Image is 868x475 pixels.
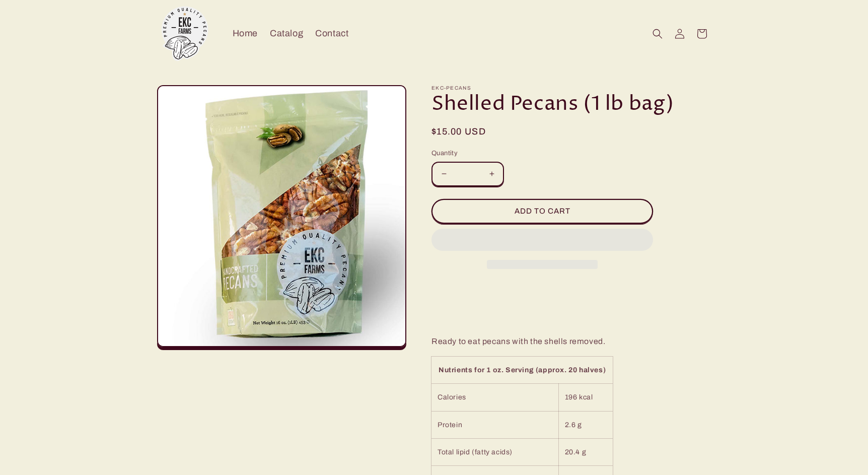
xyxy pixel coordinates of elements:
[309,22,354,45] a: Contact
[558,411,613,438] td: 2.6 g
[154,2,216,65] a: EKC Pecans
[536,366,606,374] strong: (approx. 20 halves)
[270,28,303,39] span: Catalog
[264,22,309,45] a: Catalog
[431,411,558,438] td: Protein
[439,366,534,374] strong: Nutrients for 1 oz. Serving
[431,334,711,349] p: Ready to eat pecans with the shells removed.
[227,22,264,45] a: Home
[233,28,258,39] span: Home
[646,23,669,45] summary: Search
[431,438,558,465] td: Total lipid (fatty acids)
[157,6,212,61] img: EKC Pecans
[431,149,653,159] label: Quantity
[558,384,613,411] td: 196 kcal
[157,85,406,350] media-gallery: Gallery Viewer
[558,438,613,465] td: 20.4 g
[431,384,558,411] td: Calories
[315,28,348,39] span: Contact
[431,91,711,117] h1: Shelled Pecans (1 lb bag)
[431,85,711,91] p: ekc-pecans
[431,125,486,139] span: $15.00 USD
[431,199,653,224] button: Add to cart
